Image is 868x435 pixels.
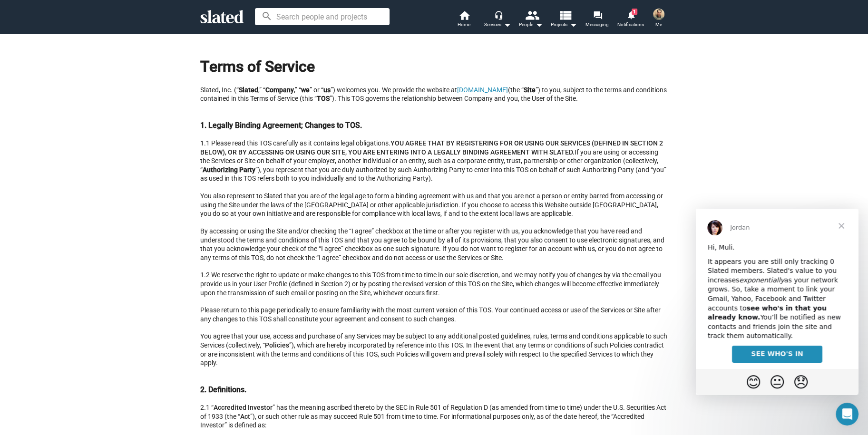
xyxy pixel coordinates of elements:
p: Slated, Inc. (“ ,” “ ,” “ ” or “ ”) welcomes you. We provide the website at (the “ ”) to you, sub... [200,86,668,103]
h3: 2. Definitions. [200,385,668,395]
a: Messaging [581,10,614,30]
mat-icon: headset_mic [494,10,503,19]
p: 1.2 We reserve the right to update or make changes to this TOS from time to time in our sole disc... [200,271,668,297]
span: Notifications [617,19,644,30]
span: Me [655,19,662,30]
span: Messaging [585,19,609,30]
b: Accredited Investor [214,404,273,411]
mat-icon: arrow_drop_down [533,19,545,30]
iframe: Intercom live chat [836,403,858,425]
strong: we [301,86,310,94]
strong: TOS [317,95,330,102]
a: 1Notifications [614,10,647,30]
b: Policies [265,341,289,349]
img: Muli Glasberg [653,9,664,20]
a: Home [448,10,481,30]
span: Home [458,19,470,30]
div: Services [484,19,511,30]
strong: us [323,86,331,94]
mat-icon: arrow_drop_down [501,19,513,30]
button: Muli GlasbergMe [647,7,670,31]
span: 1 [632,9,637,15]
input: Search people and projects [255,8,390,25]
mat-icon: view_list [558,8,572,22]
p: 1.1 Please read this TOS carefully as it contains legal obligations. If you are using or accessin... [200,139,668,183]
strong: Site [524,86,536,94]
strong: Authorizing Party [203,166,255,174]
p: Please return to this page periodically to ensure familiarity with the most current version of th... [200,306,668,323]
iframe: Intercom live chat message [696,209,858,395]
mat-icon: notifications [626,10,635,19]
mat-icon: home [458,10,470,21]
p: 2.1 “ ” has the meaning ascribed thereto by the SEC in Rule 501 of Regulation D (as amended from ... [200,403,668,430]
button: Projects [547,10,581,30]
p: You also represent to Slated that you are of the legal age to form a binding agreement with us an... [200,192,668,218]
mat-icon: arrow_drop_down [567,19,579,30]
mat-icon: people [525,8,538,22]
span: You agree that by registering for or using our Services (defined in Section 2 below), or by acces... [200,139,663,156]
strong: Slated [239,86,258,94]
b: Act [240,413,250,420]
mat-icon: forum [593,10,602,19]
h3: 1. Legally Binding Agreement; Changes to TOS. [200,120,668,130]
a: [DOMAIN_NAME] [457,86,508,94]
button: Services [481,10,514,30]
button: People [514,10,547,30]
p: You agree that your use, access and purchase of any Services may be subject to any additional pos... [200,332,668,367]
div: People [519,19,543,30]
span: Projects [551,19,577,30]
p: By accessing or using the Site and/or checking the “I agree” checkbox at the time or after you re... [200,227,668,262]
strong: Company [265,86,294,94]
h1: Terms of Service [200,48,668,77]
